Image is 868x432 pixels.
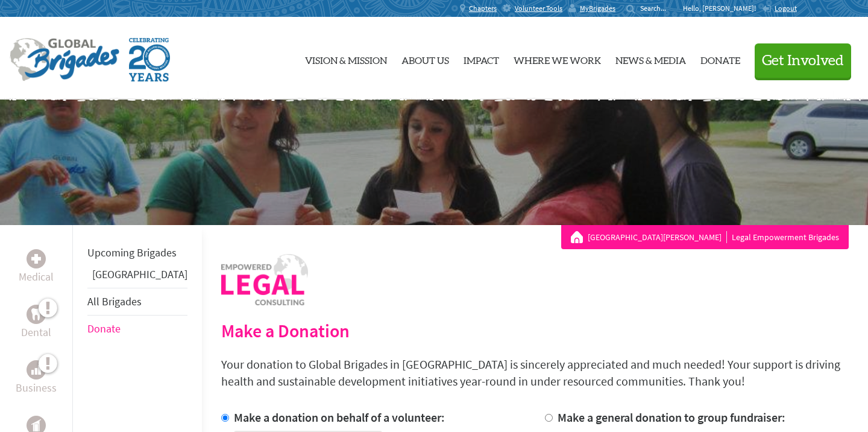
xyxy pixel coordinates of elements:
[514,27,601,90] a: Where We Work
[129,38,170,81] img: Global Brigades Celebrating 20 Years
[401,27,449,90] a: About Us
[469,4,497,13] span: Chapters
[515,4,562,13] span: Volunteer Tools
[464,27,499,90] a: Impact
[588,231,727,243] a: [GEOGRAPHIC_DATA][PERSON_NAME]
[87,294,142,308] a: All Brigades
[21,305,51,341] a: DentalDental
[27,249,46,268] div: Medical
[762,54,844,68] span: Get Involved
[19,268,54,285] p: Medical
[87,322,121,335] a: Donate
[27,305,46,324] div: Dental
[571,231,839,243] div: Legal Empowerment Brigades
[27,360,46,380] div: Business
[683,4,762,13] p: Hello, [PERSON_NAME]!
[775,4,797,13] span: Logout
[755,43,851,78] button: Get Involved
[87,266,187,288] li: Greece
[87,240,187,266] li: Upcoming Brigades
[700,27,740,90] a: Donate
[31,365,41,375] img: Business
[234,410,445,425] label: Make a donation on behalf of a volunteer:
[92,267,187,281] a: [GEOGRAPHIC_DATA]
[19,249,54,285] a: MedicalMedical
[640,4,675,13] input: Search...
[762,4,797,13] a: Logout
[10,38,119,81] img: Global Brigades Logo
[21,324,51,341] p: Dental
[221,356,849,390] p: Your donation to Global Brigades in [GEOGRAPHIC_DATA] is sincerely appreciated and much needed! Y...
[87,288,187,316] li: All Brigades
[31,308,41,320] img: Dental
[580,4,615,13] span: MyBrigades
[31,254,41,264] img: Medical
[16,380,57,396] p: Business
[87,246,177,259] a: Upcoming Brigades
[305,27,387,90] a: Vision & Mission
[31,419,41,431] img: Public Health
[615,27,686,90] a: News & Media
[558,410,785,425] label: Make a general donation to group fundraiser:
[221,254,308,305] img: logo-human-rights.png
[16,360,57,396] a: BusinessBusiness
[221,320,849,341] h2: Make a Donation
[87,316,187,342] li: Donate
